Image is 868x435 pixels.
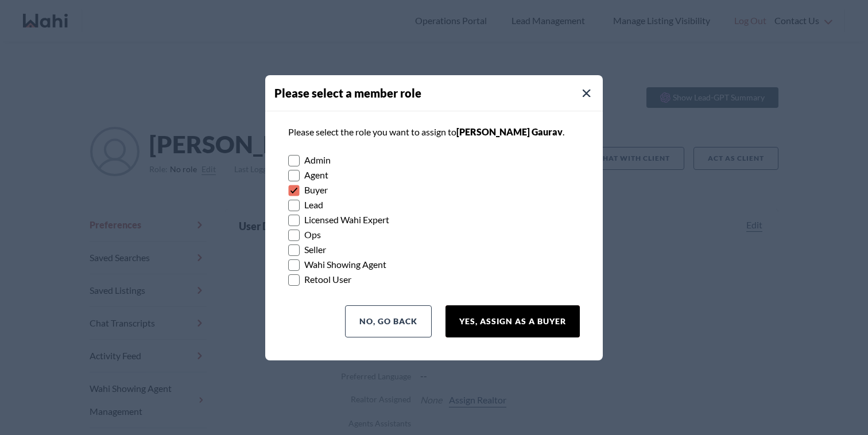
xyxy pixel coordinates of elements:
label: Ops [288,227,580,242]
label: Licensed Wahi Expert [288,212,580,227]
span: [PERSON_NAME] Gaurav [456,126,563,137]
label: Agent [288,168,580,182]
label: Wahi Showing Agent [288,257,580,272]
label: Admin [288,153,580,168]
button: No, Go Back [345,305,432,337]
label: Seller [288,242,580,257]
button: Yes, Assign as a Buyer [445,305,580,337]
label: Buyer [288,182,580,197]
p: Please select the role you want to assign to . [288,125,580,139]
button: Close Modal [580,87,594,100]
h4: Please select a member role [274,84,603,102]
label: Lead [288,197,580,212]
label: Retool User [288,272,580,287]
